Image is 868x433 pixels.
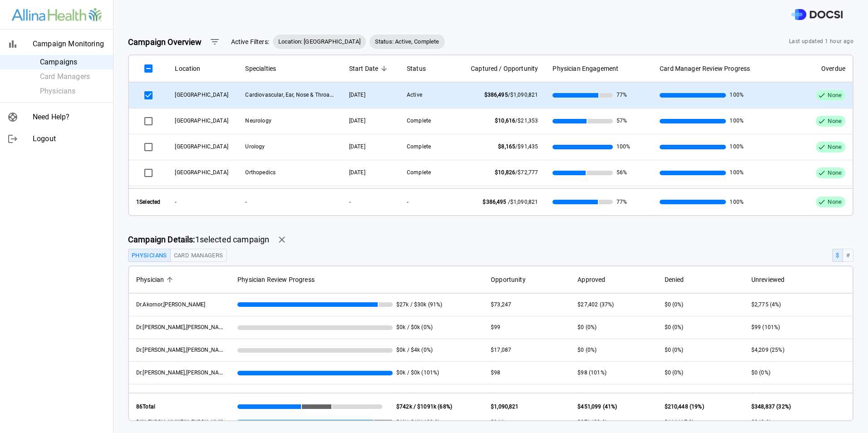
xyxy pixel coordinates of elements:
[245,118,271,124] span: Neurology
[665,404,704,410] span: $210,448 (19%)
[518,169,538,176] span: $72,777
[407,92,422,98] span: Active
[128,235,195,244] strong: Campaign Details:
[396,404,452,410] strong: $742k / $1091k (68%)
[665,301,684,308] span: $0 (0%)
[491,274,563,285] span: Opportunity
[396,346,433,354] span: $0k / $4k (0%)
[349,118,365,124] span: 04/11/2025
[751,404,791,410] span: $348,837 (32%)
[832,249,843,262] button: $
[730,91,744,99] span: 100%
[399,188,445,215] th: -
[238,188,341,215] th: -
[128,249,171,262] button: Physicians
[349,63,392,74] span: Start Date
[730,197,744,207] span: 100%
[789,37,853,46] span: Last updated 1 hour ago
[245,169,276,176] span: Orthopedics
[471,63,538,74] span: Captured / Opportunity
[843,249,853,262] button: #
[495,169,515,176] span: $10,826
[498,143,515,150] span: $8,165
[776,63,845,74] span: Overdue
[349,169,365,176] span: 10/31/2024
[491,301,511,308] span: $73,247
[616,143,631,151] span: 100%
[577,324,597,330] span: $0 (0%)
[245,91,463,98] span: Cardiovascular, Ear, Nose & Throat, General, Gynecology, Vascular, Urology, Orthopedics
[370,37,445,46] span: Status: Active, Complete
[396,301,443,309] span: $27k / $30k (91%)
[495,169,538,176] span: /
[491,404,519,410] span: $1,090,821
[751,274,785,285] span: Unreviewed
[407,63,426,74] span: Status
[751,369,770,376] span: $0 (0%)
[665,369,684,376] span: $0 (0%)
[821,63,845,74] span: Overdue
[136,369,228,376] span: Dr. Aufforth, Rachel
[730,169,744,177] span: 100%
[824,117,845,126] span: None
[136,199,160,205] strong: 1 Selected
[824,169,845,177] span: None
[616,197,627,207] span: 77%
[518,143,538,150] span: $91,435
[483,199,506,205] span: $386,495
[730,143,744,151] span: 100%
[245,63,276,74] span: Specialties
[665,324,684,330] span: $0 (0%)
[665,392,684,399] span: $0 (0%)
[33,112,106,123] span: Need Help?
[498,143,538,150] span: /
[495,118,515,124] span: $10,616
[751,301,781,308] span: $2,775 (4%)
[342,188,399,215] th: -
[128,37,202,47] strong: Campaign Overview
[751,392,770,399] span: $0 (0%)
[136,404,155,410] strong: 86 Total
[136,392,204,399] span: Dr. Ayika, Chi-Chi
[349,63,379,74] span: Start Date
[791,9,843,20] img: DOCSI Logo
[175,169,228,176] span: Mercy Hospital
[237,276,315,283] span: Physician Review Progress
[396,369,439,377] span: $0k / $0k (101%)
[175,92,228,98] span: Mercy Hospital
[128,233,269,246] span: 1 selected campaign
[168,188,238,215] th: -
[824,91,845,100] span: None
[552,63,618,74] span: Physician Engagement
[510,92,538,98] span: $1,090,821
[396,324,433,331] span: $0k / $0k (0%)
[170,249,227,262] button: Card Managers
[491,347,511,353] span: $17,087
[824,197,845,207] span: None
[751,274,845,285] span: Unreviewed
[136,323,228,330] span: Dr. Altman, Ariella
[660,63,750,74] span: Card Manager Review Progress
[349,143,365,150] span: 10/31/2024
[665,274,737,285] span: Denied
[484,92,508,98] span: $386,495
[245,143,265,150] span: Urology
[491,324,500,330] span: $99
[616,117,627,125] span: 57%
[407,169,431,176] span: Complete
[495,118,538,124] span: /
[577,369,607,376] span: $98 (101%)
[577,274,605,285] span: Approved
[136,274,223,285] span: Physician
[616,91,627,99] span: 77%
[231,37,269,47] span: Active Filters:
[33,133,106,144] span: Logout
[491,274,526,285] span: Opportunity
[577,404,617,410] span: $451,099 (41%)
[136,274,164,285] span: Physician
[407,143,431,150] span: Complete
[175,63,231,74] span: Location
[33,39,106,49] span: Campaign Monitoring
[751,347,784,353] span: $4,209 (25%)
[552,63,645,74] span: Physician Engagement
